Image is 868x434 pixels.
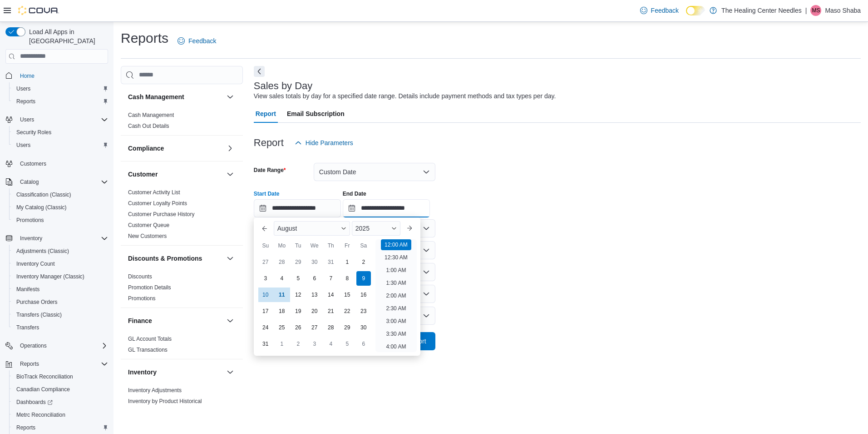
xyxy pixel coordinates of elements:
span: Manifests [16,286,39,293]
a: Customers [16,158,50,169]
div: day-9 [356,271,371,286]
span: Inventory Count [16,260,55,267]
label: Date Range [254,167,286,174]
a: Customer Queue [128,222,169,228]
button: Inventory [16,233,46,244]
div: day-19 [291,304,306,318]
div: Button. Open the year selector. 2025 is currently selected. [352,221,400,236]
span: GL Account Totals [128,335,172,343]
div: View sales totals by day for a specified date range. Details include payment methods and tax type... [254,91,556,101]
div: day-1 [275,337,289,351]
a: Transfers [13,322,43,333]
span: Reports [16,424,35,431]
div: day-5 [340,337,355,351]
li: 3:30 AM [382,328,409,339]
button: Metrc Reconciliation [9,409,112,421]
button: Adjustments (Classic) [9,245,112,257]
span: Catalog [20,178,39,186]
span: Metrc Reconciliation [13,409,108,420]
button: Catalog [16,177,42,187]
span: Cash Out Details [128,122,169,130]
div: day-2 [291,337,306,351]
div: Finance [121,333,243,359]
span: Feedback [188,36,216,45]
button: Customers [2,157,112,170]
div: day-26 [291,320,306,335]
div: day-3 [307,337,322,351]
a: Reports [13,96,39,107]
div: day-29 [291,255,306,269]
span: Users [20,116,34,123]
div: Cash Management [121,110,243,135]
p: The Healing Center Needles [721,5,802,16]
button: Security Roles [9,126,112,139]
div: day-4 [324,337,338,351]
button: Manifests [9,283,112,296]
span: Security Roles [13,127,108,138]
button: Next [254,66,265,77]
button: Transfers [9,321,112,334]
span: Users [13,140,108,151]
a: Canadian Compliance [13,384,74,395]
a: Dashboards [13,397,56,408]
span: Customer Activity List [128,189,180,196]
span: Home [16,70,108,81]
div: Fr [340,238,355,253]
a: Metrc Reconciliation [13,409,69,420]
span: Manifests [13,284,108,295]
button: Cash Management [128,92,223,101]
span: My Catalog (Classic) [16,204,67,211]
button: Inventory Manager (Classic) [9,270,112,283]
a: Customer Activity List [128,189,180,196]
h3: Finance [128,316,152,325]
a: Inventory Count Details [128,409,185,415]
a: Inventory Manager (Classic) [13,271,88,282]
span: Security Roles [16,129,51,136]
div: day-6 [356,337,371,351]
div: day-8 [340,271,355,286]
span: Adjustments (Classic) [13,246,108,257]
a: Users [13,140,34,151]
li: 1:30 AM [382,278,409,288]
span: Hide Parameters [306,138,353,147]
span: Transfers [16,324,39,331]
div: Th [324,238,338,253]
span: Inventory Count Details [128,409,185,416]
a: BioTrack Reconciliation [13,371,77,382]
span: Purchase Orders [13,297,108,308]
button: Inventory [2,232,112,245]
button: Home [2,69,112,82]
li: 12:00 AM [381,239,411,250]
button: Custom Date [314,163,435,181]
a: Cash Out Details [128,123,169,129]
button: Inventory [225,367,236,378]
div: day-11 [275,288,289,302]
div: Tu [291,238,306,253]
span: Users [16,114,108,125]
span: Inventory by Product Historical [128,398,202,405]
a: Users [13,83,34,94]
a: Classification (Classic) [13,189,75,200]
span: Users [16,141,30,149]
div: day-27 [258,255,273,269]
span: Reports [16,98,35,105]
span: Dashboards [13,397,108,408]
button: Reports [9,95,112,108]
span: Canadian Compliance [13,384,108,395]
span: Inventory Count [13,258,108,269]
span: Inventory [20,235,42,242]
span: Metrc Reconciliation [16,411,65,419]
button: Previous Month [257,221,272,236]
span: Users [16,85,30,92]
button: Customer [128,170,223,179]
span: Classification (Classic) [16,191,71,198]
h3: Compliance [128,144,164,153]
a: Customer Loyalty Points [128,200,187,207]
a: Promotions [13,215,48,226]
div: day-30 [307,255,322,269]
button: Hide Parameters [291,134,357,152]
span: Users [13,83,108,94]
button: Operations [16,340,50,351]
div: day-4 [275,271,289,286]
